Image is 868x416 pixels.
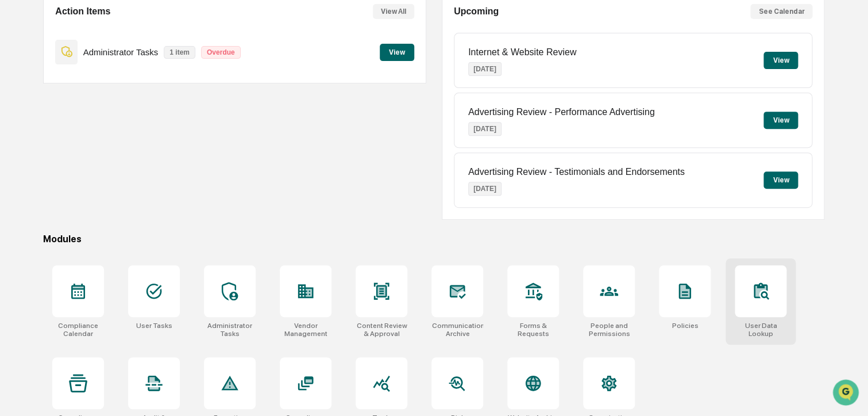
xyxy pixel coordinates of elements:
[30,52,190,64] input: Clear
[380,44,414,61] button: View
[735,322,786,338] div: User Data Lookup
[11,146,21,155] div: 🖐️
[380,46,414,57] a: View
[52,322,104,338] div: Compliance Calendar
[23,145,74,157] span: Preclearance
[204,322,256,338] div: Administrator Tasks
[11,168,21,177] div: 🔎
[95,145,142,157] span: Attestations
[43,234,824,245] div: Modules
[468,122,501,136] p: [DATE]
[831,378,862,409] iframe: Open customer support
[763,52,798,69] button: View
[583,322,635,338] div: People and Permissions
[468,47,576,58] p: Internet & Website Review
[763,112,798,129] button: View
[373,4,414,19] button: View All
[11,24,209,43] p: How can we help?
[507,322,559,338] div: Forms & Requests
[39,100,145,109] div: We're available if you need us!
[136,322,172,330] div: User Tasks
[83,146,92,155] div: 🗄️
[672,322,698,330] div: Policies
[750,4,812,19] button: See Calendar
[164,46,195,59] p: 1 item
[356,322,407,338] div: Content Review & Approval
[79,140,147,161] a: 🗄️Attestations
[23,167,72,178] span: Data Lookup
[11,88,32,109] img: 1746055101610-c473b297-6a78-478c-a979-82029cc54cd1
[7,140,79,161] a: 🖐️Preclearance
[763,171,798,189] button: View
[39,88,188,100] div: Start new chat
[7,162,77,183] a: 🔎Data Lookup
[201,46,241,59] p: Overdue
[195,91,209,105] button: Start new chat
[468,182,501,196] p: [DATE]
[431,322,483,338] div: Communications Archive
[468,62,501,76] p: [DATE]
[114,195,139,204] span: Pylon
[468,167,685,177] p: Advertising Review - Testimonials and Endorsements
[454,6,499,17] h2: Upcoming
[81,194,139,204] a: Powered byPylon
[55,6,110,17] h2: Action Items
[280,322,331,338] div: Vendor Management
[83,47,159,57] p: Administrator Tasks
[468,107,655,117] p: Advertising Review - Performance Advertising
